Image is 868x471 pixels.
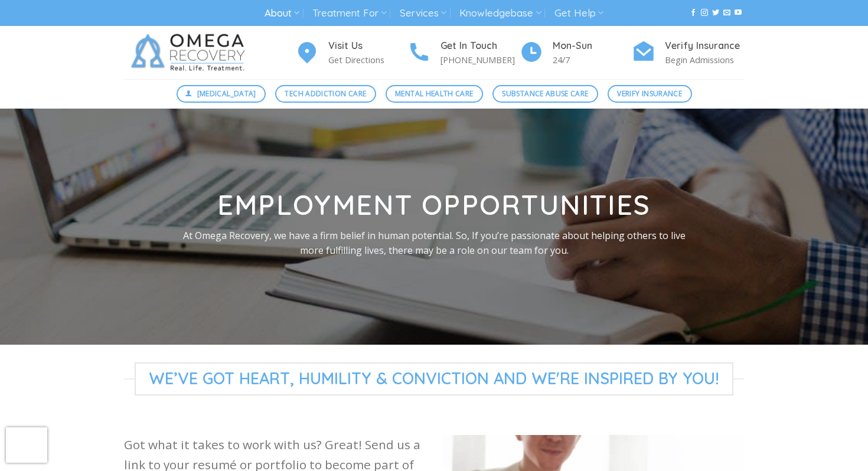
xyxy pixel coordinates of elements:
[665,38,744,54] h4: Verify Insurance
[440,38,520,54] h4: Get In Touch
[177,85,266,103] a: [MEDICAL_DATA]
[440,53,520,67] p: [PHONE_NUMBER]
[617,88,682,99] span: Verify Insurance
[492,85,598,103] a: Substance Abuse Care
[285,88,366,99] span: Tech Addiction Care
[395,88,473,99] span: Mental Health Care
[124,26,257,79] img: Omega Recovery
[328,38,407,54] h4: Visit Us
[179,228,689,258] p: At Omega Recovery, we have a firm belief in human potential. So, If you’re passionate about helpi...
[723,9,730,17] a: Send us an email
[217,188,651,222] strong: Employment opportunities
[312,2,386,24] a: Treatment For
[328,53,407,67] p: Get Directions
[459,2,541,24] a: Knowledgebase
[608,85,692,103] a: Verify Insurance
[665,53,744,67] p: Begin Admissions
[275,85,376,103] a: Tech Addiction Care
[400,2,446,24] a: Services
[553,53,632,67] p: 24/7
[553,38,632,54] h4: Mon-Sun
[197,88,256,99] span: [MEDICAL_DATA]
[295,38,407,67] a: Visit Us Get Directions
[735,9,742,17] a: Follow on YouTube
[265,2,299,24] a: About
[554,2,603,24] a: Get Help
[407,38,520,67] a: Get In Touch [PHONE_NUMBER]
[701,9,708,17] a: Follow on Instagram
[632,38,744,67] a: Verify Insurance Begin Admissions
[712,9,719,17] a: Follow on Twitter
[502,88,588,99] span: Substance Abuse Care
[690,9,697,17] a: Follow on Facebook
[135,362,733,395] span: We’ve Got Heart, Humility & Conviction and We're Inspired by You!
[386,85,483,103] a: Mental Health Care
